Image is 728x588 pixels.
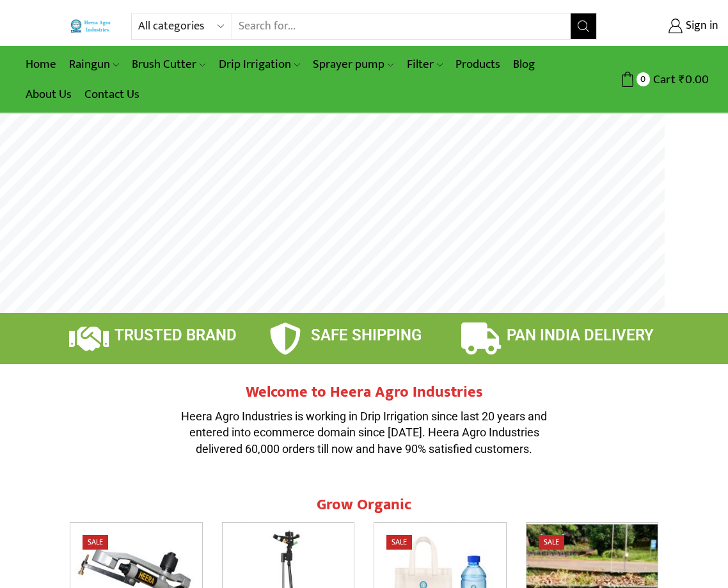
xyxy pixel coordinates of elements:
span: Sale [83,535,108,550]
span: Sale [386,535,412,550]
input: Search for... [232,13,571,39]
span: ₹ [679,70,685,90]
span: Sign in [683,18,718,35]
a: Products [449,49,507,79]
button: Search button [571,13,596,39]
span: 0 [637,72,650,86]
a: 0 Cart ₹0.00 [610,68,709,91]
a: Brush Cutter [125,49,212,79]
a: Home [19,49,63,79]
bdi: 0.00 [679,70,709,90]
span: PAN INDIA DELIVERY [507,326,654,344]
h2: Welcome to Heera Agro Industries [172,383,556,402]
span: TRUSTED BRAND [115,326,237,344]
span: Sale [539,535,564,550]
a: Filter [400,49,449,79]
span: Cart [650,71,676,88]
a: Sign in [616,15,718,38]
span: Grow Organic [317,492,411,518]
a: Sprayer pump [306,49,400,79]
a: About Us [19,79,78,109]
a: Blog [507,49,541,79]
a: Raingun [63,49,125,79]
a: Drip Irrigation [212,49,306,79]
a: Contact Us [78,79,146,109]
span: SAFE SHIPPING [311,326,422,344]
p: Heera Agro Industries is working in Drip Irrigation since last 20 years and entered into ecommerc... [172,408,556,457]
